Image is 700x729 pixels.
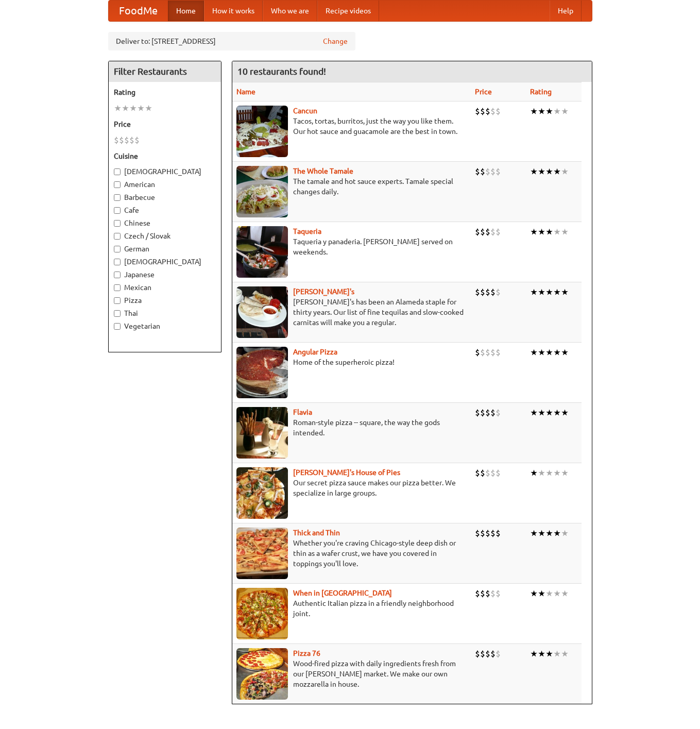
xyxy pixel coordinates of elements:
li: $ [480,106,485,117]
li: ★ [545,286,553,298]
li: ★ [545,528,553,539]
li: ★ [561,528,569,539]
input: Czech / Slovak [114,233,121,240]
b: Pizza 76 [293,649,320,657]
li: $ [475,347,480,358]
li: $ [490,347,496,358]
li: $ [490,648,496,659]
li: ★ [553,588,561,599]
li: $ [485,106,490,117]
ng-pluralize: 10 restaurants found! [237,66,326,76]
p: Roman-style pizza -- square, the way the gods intended. [236,417,467,438]
li: $ [485,407,490,418]
li: $ [496,588,501,599]
a: [PERSON_NAME]'s House of Pies [293,468,400,477]
a: Taqueria [293,227,321,235]
li: ★ [538,588,545,599]
input: Japanese [114,272,121,278]
li: $ [496,106,501,117]
li: $ [480,226,485,238]
a: Change [323,36,348,46]
img: cancun.jpg [236,106,288,157]
li: $ [475,407,480,418]
li: ★ [129,103,137,114]
li: ★ [530,407,538,418]
input: Thai [114,310,121,317]
li: ★ [561,588,569,599]
li: ★ [545,467,553,479]
li: $ [480,407,485,418]
li: ★ [545,226,553,238]
li: $ [480,286,485,298]
li: ★ [530,528,538,539]
li: ★ [530,106,538,117]
li: ★ [553,286,561,298]
li: $ [475,106,480,117]
li: $ [480,588,485,599]
h5: Rating [114,87,216,97]
li: ★ [561,648,569,659]
input: [DEMOGRAPHIC_DATA] [114,168,121,175]
li: ★ [538,347,545,358]
li: ★ [538,407,545,418]
input: German [114,246,121,252]
li: $ [119,134,124,146]
a: Who we are [263,1,317,21]
li: $ [496,648,501,659]
li: $ [475,226,480,238]
a: Price [475,88,492,96]
li: ★ [561,106,569,117]
input: Barbecue [114,194,121,201]
li: $ [475,286,480,298]
li: $ [496,528,501,539]
li: $ [475,166,480,177]
li: $ [496,467,501,479]
h5: Cuisine [114,151,216,161]
img: wheninrome.jpg [236,588,288,639]
li: ★ [561,347,569,358]
li: $ [490,286,496,298]
input: Chinese [114,220,121,227]
label: [DEMOGRAPHIC_DATA] [114,257,216,267]
p: Our secret pizza sauce makes our pizza better. We specialize in large groups. [236,478,467,498]
li: $ [490,226,496,238]
li: $ [496,347,501,358]
li: ★ [530,166,538,177]
a: Help [550,1,582,21]
a: FoodMe [109,1,168,21]
li: $ [480,467,485,479]
label: Pizza [114,295,216,306]
b: Flavia [293,408,312,416]
a: Thick and Thin [293,529,340,537]
li: ★ [114,103,122,114]
li: ★ [561,226,569,238]
a: Cancun [293,107,317,115]
li: $ [134,134,140,146]
li: $ [480,347,485,358]
p: Whether you're craving Chicago-style deep dish or thin as a wafer crust, we have you covered in t... [236,538,467,569]
a: How it works [204,1,263,21]
li: ★ [530,286,538,298]
li: $ [490,166,496,177]
li: $ [480,166,485,177]
li: $ [490,407,496,418]
p: [PERSON_NAME]'s has been an Alameda staple for thirty years. Our list of fine tequilas and slow-c... [236,297,467,328]
li: ★ [530,648,538,659]
li: ★ [553,166,561,177]
li: ★ [538,528,545,539]
li: ★ [530,347,538,358]
label: Barbecue [114,192,216,202]
li: ★ [553,648,561,659]
li: $ [485,286,490,298]
a: When in [GEOGRAPHIC_DATA] [293,589,392,597]
li: ★ [553,467,561,479]
li: $ [496,407,501,418]
input: Vegetarian [114,323,121,330]
li: ★ [530,467,538,479]
a: Angular Pizza [293,348,337,356]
